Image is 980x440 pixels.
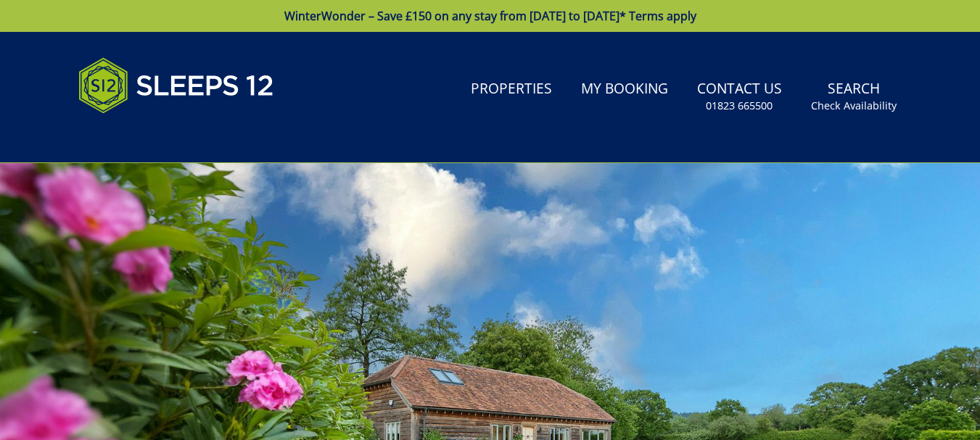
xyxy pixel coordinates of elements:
a: Contact Us01823 665500 [691,73,788,120]
a: SearchCheck Availability [805,73,902,120]
small: 01823 665500 [706,99,773,113]
a: Properties [465,73,558,106]
a: My Booking [575,73,674,106]
iframe: Customer reviews powered by Trustpilot [71,130,223,143]
img: Sleeps 12 [78,49,274,122]
small: Check Availability [811,99,897,113]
